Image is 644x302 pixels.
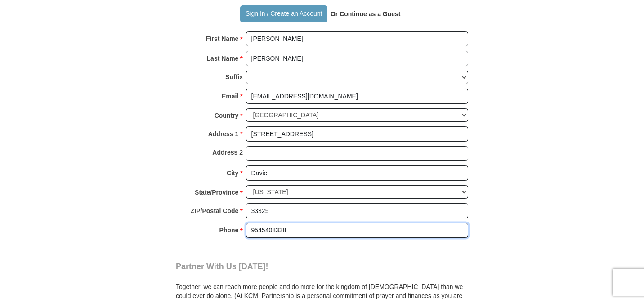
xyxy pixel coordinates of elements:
[207,52,239,65] strong: Last Name
[222,90,238,102] strong: Email
[206,32,238,45] strong: First Name
[212,146,243,159] strong: Address 2
[215,109,239,122] strong: Country
[240,5,327,22] button: Sign In / Create an Account
[331,10,401,18] strong: Or Continue as a Guest
[208,128,239,140] strong: Address 1
[225,71,243,83] strong: Suffix
[195,186,238,199] strong: State/Province
[176,262,268,271] span: Partner With Us [DATE]!
[191,204,239,217] strong: ZIP/Postal Code
[219,224,239,236] strong: Phone
[227,167,238,179] strong: City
